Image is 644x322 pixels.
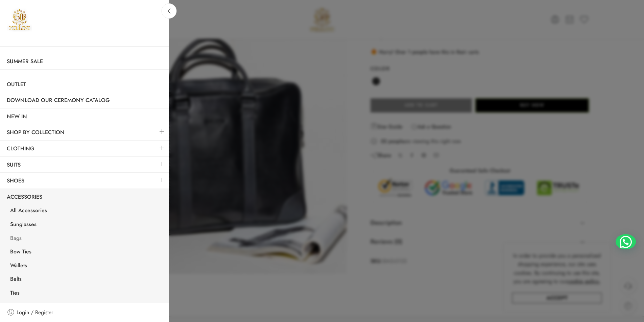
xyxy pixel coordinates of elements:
a: Wallets [3,259,169,273]
a: Pellini - [7,7,32,32]
img: Pellini [7,7,32,32]
a: Bags [3,232,169,246]
a: Login / Register [7,308,162,317]
a: Ties [3,287,169,301]
a: Cufflinks [3,301,169,315]
span: Login / Register [17,308,53,317]
a: Belts [3,273,169,287]
a: Bow Ties [3,246,169,259]
a: Sunglasses [3,218,169,232]
a: All Accessories [3,204,169,218]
